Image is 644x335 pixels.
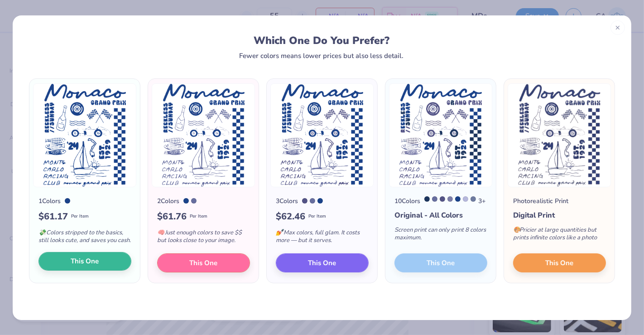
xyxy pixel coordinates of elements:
[276,210,305,223] span: $ 62.46
[302,198,308,204] div: 7673 C
[157,223,250,253] div: Just enough colors to save $$ but looks close to your image.
[308,213,326,220] span: Per Item
[394,196,420,206] div: 10 Colors
[71,213,89,220] span: Per Item
[191,198,197,204] div: 7668 C
[513,210,606,221] div: Digital Print
[394,221,487,251] div: Screen print can only print 8 colors maximum.
[157,228,164,237] span: 🧠
[424,196,485,206] div: 3 +
[440,196,445,202] div: 7673 C
[270,83,374,187] img: 3 color option
[447,196,453,202] div: 7675 C
[38,228,46,237] span: 💸
[471,196,476,202] div: 7667 C
[239,52,404,59] div: Fewer colors means lower prices but also less detail.
[432,196,437,202] div: 7668 C
[190,213,207,220] span: Per Item
[157,196,179,206] div: 2 Colors
[183,198,189,204] div: 7687 C
[308,257,336,268] span: This One
[190,257,218,268] span: This One
[513,226,520,234] span: 🎨
[317,198,323,204] div: 7687 C
[276,196,298,206] div: 3 Colors
[310,198,315,204] div: 7668 C
[546,257,574,268] span: This One
[152,83,255,187] img: 2 color option
[65,198,70,204] div: 7687 C
[157,210,187,223] span: $ 61.76
[424,196,430,202] div: 534 C
[455,196,461,202] div: 7687 C
[38,196,61,206] div: 1 Colors
[38,252,131,271] button: This One
[394,210,487,221] div: Original - All Colors
[38,223,131,253] div: Colors stripped to the basics, still looks cute, and saves you cash.
[513,196,568,206] div: Photorealistic Print
[71,256,99,267] span: This One
[33,83,136,187] img: 1 color option
[463,196,468,202] div: 7444 C
[38,210,68,223] span: $ 61.17
[508,83,611,187] img: Photorealistic preview
[276,228,283,237] span: 💅
[389,83,492,187] img: 10 color option
[513,221,606,251] div: Pricier at large quantities but prints infinite colors like a photo
[38,34,606,47] div: Which One Do You Prefer?
[157,253,250,272] button: This One
[276,223,369,253] div: Max colors, full glam. It costs more — but it serves.
[276,253,369,272] button: This One
[513,253,606,272] button: This One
